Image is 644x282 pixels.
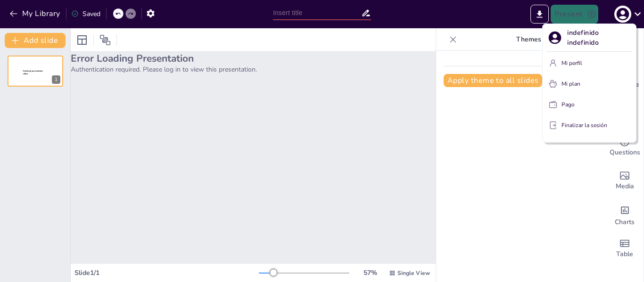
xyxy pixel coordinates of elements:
font: Pago [561,101,575,108]
button: Mi perfil [546,56,632,71]
font: indefinido indefinido [567,28,601,47]
font: Finalizar la sesión [561,121,607,129]
font: Mi plan [561,80,580,88]
button: Pago [546,97,632,112]
button: Mi plan [546,76,632,91]
font: Mi perfil [561,59,582,67]
button: Finalizar la sesión [546,118,632,133]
